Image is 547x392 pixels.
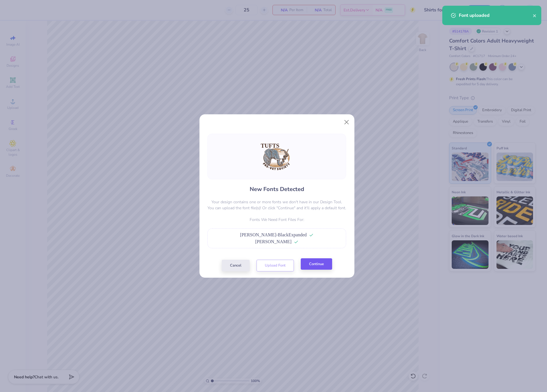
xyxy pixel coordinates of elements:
[207,199,346,211] p: Your design contains one or more fonts we don't have in our Design Tool. You can upload the font ...
[222,260,250,271] button: Cancel
[301,258,332,270] button: Continue
[240,232,307,237] span: [PERSON_NAME]-BlackExpanded
[533,12,537,19] button: close
[207,217,346,223] p: Fonts We Need Font Files For:
[459,12,533,19] div: Font uploaded
[255,239,291,244] span: [PERSON_NAME]
[250,185,304,193] h4: New Fonts Detected
[341,117,352,128] button: Close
